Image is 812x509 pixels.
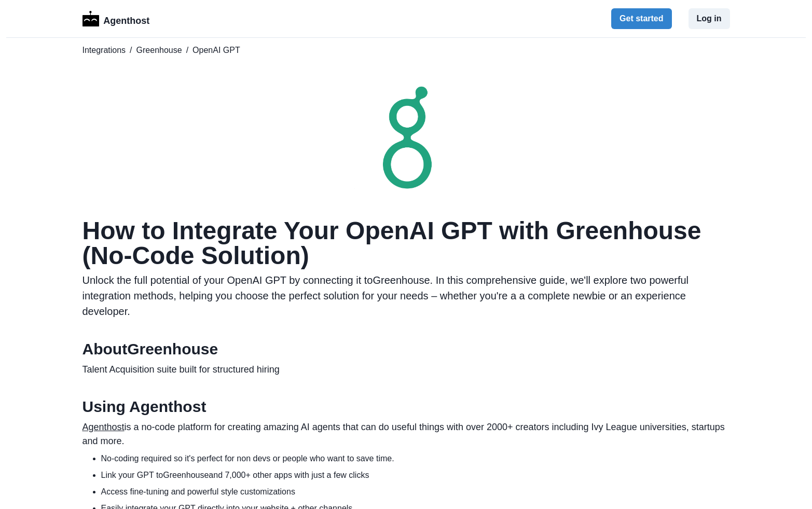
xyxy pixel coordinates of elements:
p: Agenthost [103,10,149,28]
li: Link your GPT to Greenhouse and 7,000+ other apps with just a few clicks [101,469,730,482]
h2: About Greenhouse [82,340,730,359]
p: Talent Acquisition suite built for structured hiring [82,363,730,377]
h1: How to Integrate Your OpenAI GPT with Greenhouse (No-Code Solution) [82,218,730,268]
button: Log in [689,8,730,29]
h2: Using Agenthost [82,397,730,416]
button: Get started [611,8,671,29]
p: Unlock the full potential of your OpenAI GPT by connecting it to Greenhouse . In this comprehensi... [82,272,730,319]
li: Access fine-tuning and powerful style customizations [101,486,730,498]
span: OpenAI GPT [192,44,240,57]
img: Logo [82,11,100,26]
img: Greenhouse logo for OpenAI GPT integration [354,86,458,189]
a: Integrations [82,44,126,57]
a: Greenhouse [136,44,182,57]
a: Agenthost [82,422,125,432]
nav: breadcrumb [82,44,730,57]
li: No-coding required so it's perfect for non devs or people who want to save time. [101,452,730,465]
span: / [186,44,188,57]
p: is a no-code platform for creating amazing AI agents that can do useful things with over 2000+ cr... [82,420,730,448]
a: LogoAgenthost [82,10,150,28]
span: / [130,44,132,57]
